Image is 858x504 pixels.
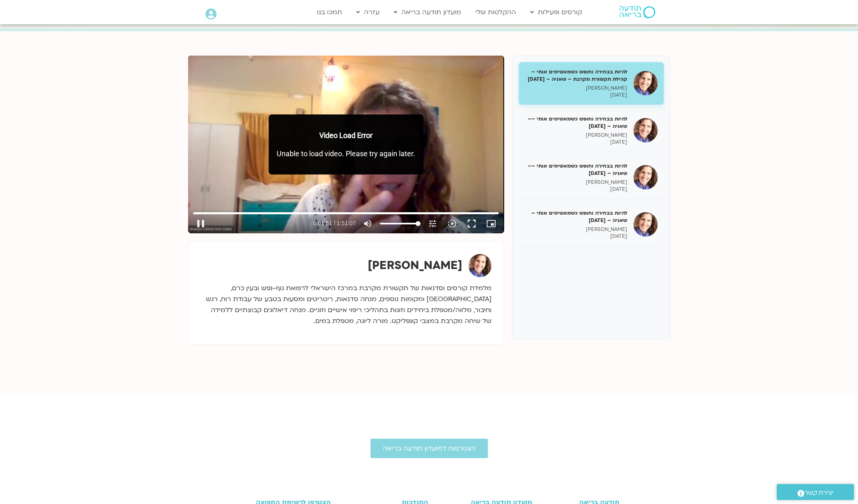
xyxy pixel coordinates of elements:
[525,179,627,186] p: [PERSON_NAME]
[525,139,627,146] p: [DATE]
[383,445,476,452] span: הצטרפות למועדון תודעה בריאה
[352,4,383,20] a: עזרה
[525,209,627,224] h5: להיות בבחירה וחופש כשמאשימים אותי – שאניה – [DATE]
[525,186,627,193] p: [DATE]
[313,4,346,20] a: תמכו בנו
[633,165,658,190] img: להיות בבחירה וחופש כשמאשימים אותי –– שאניה – 21/05/25
[468,254,492,277] img: שאנייה כהן בן חיים
[633,71,658,95] img: להיות בבחירה וחופש כשמאשימים אותי – קהילת תקשורת מקרבת – שאניה – 07/05/35
[633,118,658,142] img: להיות בבחירה וחופש כשמאשימים אותי –– שאניה – 14/05/25
[368,258,462,273] strong: [PERSON_NAME]
[525,132,627,139] p: [PERSON_NAME]
[525,85,627,92] p: [PERSON_NAME]
[390,4,465,20] a: מועדון תודעה בריאה
[526,4,586,20] a: קורסים ופעילות
[525,233,627,240] p: [DATE]
[471,4,520,20] a: ההקלטות שלי
[804,487,834,498] span: יצירת קשר
[525,115,627,130] h5: להיות בבחירה וחופש כשמאשימים אותי –– שאניה – [DATE]
[525,226,627,233] p: [PERSON_NAME]
[370,439,488,458] a: הצטרפות למועדון תודעה בריאה
[525,92,627,99] p: [DATE]
[525,162,627,177] h5: להיות בבחירה וחופש כשמאשימים אותי –– שאניה – [DATE]
[620,6,655,18] img: תודעה בריאה
[201,283,492,327] p: מלמדת קורסים וסדנאות של תקשורת מקרבת במרכז הישראלי לרפואת גוף-נפש ובעין כרם, [GEOGRAPHIC_DATA] ומ...
[633,212,658,237] img: להיות בבחירה וחופש כשמאשימים אותי – שאניה – 28/05/25
[777,484,854,500] a: יצירת קשר
[525,68,627,83] h5: להיות בבחירה וחופש כשמאשימים אותי – קהילת תקשורת מקרבת – שאניה – [DATE]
